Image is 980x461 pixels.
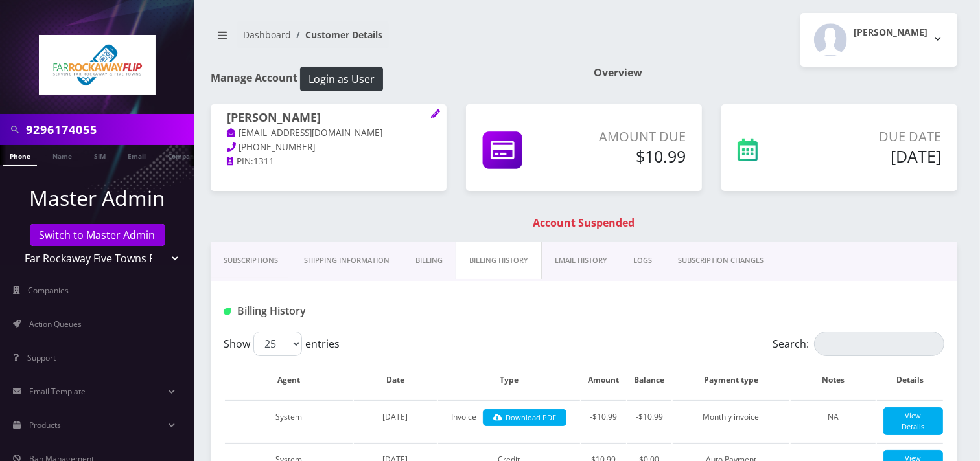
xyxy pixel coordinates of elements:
th: Details [877,361,943,399]
a: Download PDF [483,409,566,427]
th: Amount [581,361,626,399]
input: Search in Company [26,117,191,142]
a: SUBSCRIPTION CHANGES [665,242,776,279]
button: Login as User [300,67,383,91]
h1: Billing History [224,305,451,317]
p: Due Date [812,127,941,146]
a: Subscriptions [211,242,291,279]
a: PIN: [227,155,253,168]
a: [EMAIL_ADDRESS][DOMAIN_NAME] [227,127,383,140]
a: Shipping Information [291,242,402,279]
th: Type [438,361,580,399]
h1: Account Suspended [214,217,954,229]
a: Billing [402,242,456,279]
th: Balance [627,361,671,399]
p: Amount Due [575,127,686,146]
a: Dashboard [243,28,291,41]
td: Invoice [438,400,580,442]
th: Payment type [673,361,789,399]
label: Search: [773,332,944,356]
th: Agent [225,361,353,399]
td: -$10.99 [627,400,671,442]
select: Showentries [253,332,302,356]
h5: [DATE] [812,146,941,166]
a: Switch to Master Admin [30,224,165,246]
a: View Details [883,407,943,435]
span: Companies [29,285,69,296]
span: Products [29,420,61,431]
label: Show entries [224,332,340,356]
span: [PHONE_NUMBER] [239,141,316,153]
a: LOGS [620,242,665,279]
span: Support [27,352,56,363]
span: [DATE] [382,411,408,422]
a: Name [46,145,78,165]
a: Login as User [297,71,383,85]
a: Billing History [456,242,542,279]
h2: [PERSON_NAME] [854,27,927,38]
a: SIM [87,145,112,165]
nav: breadcrumb [211,21,574,58]
img: Far Rockaway Five Towns Flip [39,35,156,95]
a: Email [121,145,152,165]
td: NA [791,400,876,442]
input: Search: [814,332,944,356]
li: Customer Details [291,28,382,41]
td: System [225,400,353,442]
span: Email Template [29,386,86,397]
h5: $10.99 [575,146,686,166]
td: -$10.99 [581,400,626,442]
button: [PERSON_NAME] [800,13,957,67]
a: Company [161,145,205,165]
h1: Manage Account [211,67,574,91]
span: Action Queues [29,319,82,330]
span: 1311 [253,155,274,167]
h1: [PERSON_NAME] [227,111,430,126]
a: Phone [3,145,37,166]
th: Notes [791,361,876,399]
td: Monthly invoice [673,400,789,442]
th: Date [354,361,437,399]
a: EMAIL HISTORY [542,242,620,279]
h1: Overview [594,67,957,79]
